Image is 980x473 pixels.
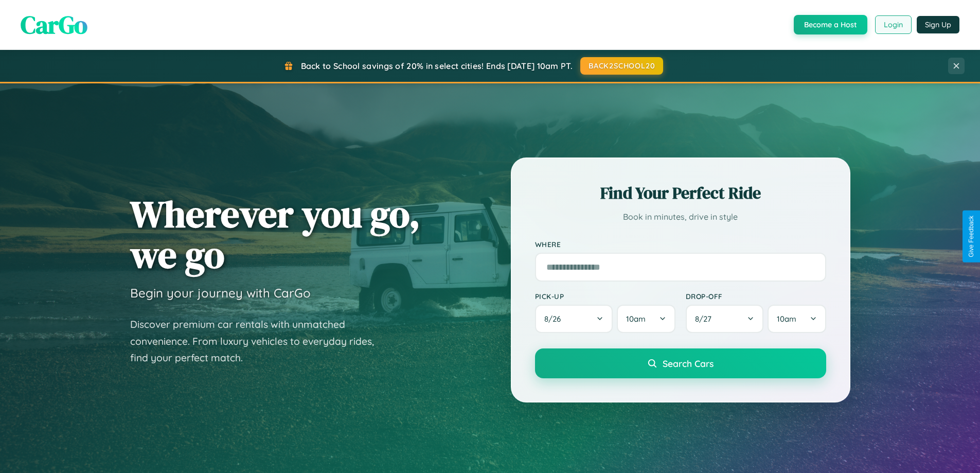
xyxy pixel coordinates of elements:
button: Login [875,15,912,34]
label: Where [535,240,826,249]
h3: Begin your journey with CarGo [130,285,311,301]
label: Drop-off [686,292,826,301]
button: BACK2SCHOOL20 [580,57,663,75]
span: 10am [626,314,646,324]
p: Book in minutes, drive in style [535,209,826,224]
span: Search Cars [663,358,714,369]
h2: Find Your Perfect Ride [535,182,826,204]
span: 8 / 26 [544,314,566,324]
span: Back to School savings of 20% in select cities! Ends [DATE] 10am PT. [301,61,573,71]
button: Search Cars [535,348,826,378]
button: 10am [768,305,826,333]
button: Become a Host [794,15,867,34]
span: 10am [777,314,796,324]
div: Give Feedback [968,216,975,257]
button: 8/26 [535,305,613,333]
span: 8 / 27 [695,314,717,324]
p: Discover premium car rentals with unmatched convenience. From luxury vehicles to everyday rides, ... [130,316,387,366]
span: CarGo [21,8,87,42]
h1: Wherever you go, we go [130,194,420,275]
button: 8/27 [686,305,764,333]
label: Pick-up [535,292,675,301]
button: 10am [617,305,675,333]
button: Sign Up [917,16,959,33]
